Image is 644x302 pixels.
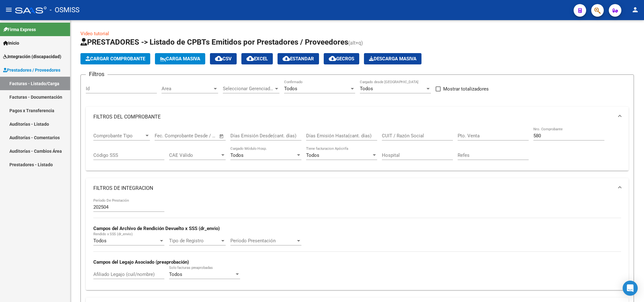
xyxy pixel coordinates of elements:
[283,55,290,62] mat-icon: cloud_download
[93,185,614,192] mat-panel-title: FILTROS DE INTEGRACION
[329,55,336,62] mat-icon: cloud_download
[364,53,421,64] button: Descarga Masiva
[186,133,216,139] input: Fecha fin
[324,53,359,64] button: Gecros
[3,53,61,60] span: Integración (discapacidad)
[364,53,421,64] app-download-masive: Descarga masiva de comprobantes (adjuntos)
[283,56,314,62] span: Estandar
[246,56,268,62] span: EXCEL
[3,67,60,74] span: Prestadores / Proveedores
[215,56,232,62] span: CSV
[80,38,348,47] span: PRESTADORES -> Listado de CPBTs Emitidos por Prestadores / Proveedores
[93,133,144,139] span: Comprobante Tipo
[360,86,373,91] span: Todos
[246,55,254,62] mat-icon: cloud_download
[5,6,13,14] mat-icon: menu
[93,259,189,265] strong: Campos del Legajo Asociado (preaprobación)
[230,152,244,158] span: Todos
[86,70,107,79] h3: Filtros
[86,178,629,198] mat-expansion-panel-header: FILTROS DE INTEGRACION
[623,281,638,296] div: Open Intercom Messenger
[80,53,150,64] button: Cargar Comprobante
[369,56,416,62] span: Descarga Masiva
[631,6,639,14] mat-icon: person
[230,238,296,244] span: Período Presentación
[223,86,274,91] span: Seleccionar Gerenciador
[93,113,614,120] mat-panel-title: FILTROS DEL COMPROBANTE
[86,127,629,171] div: FILTROS DEL COMPROBANTE
[155,133,180,139] input: Fecha inicio
[284,86,297,91] span: Todos
[93,238,107,244] span: Todos
[306,152,319,158] span: Todos
[93,226,220,231] strong: Campos del Archivo de Rendición Devuelto x SSS (dr_envio)
[86,198,629,290] div: FILTROS DE INTEGRACION
[241,53,273,64] button: EXCEL
[160,56,200,62] span: Carga Masiva
[85,56,145,62] span: Cargar Comprobante
[3,26,36,33] span: Firma Express
[80,31,109,36] a: Video tutorial
[155,53,205,64] button: Carga Masiva
[3,40,19,47] span: Inicio
[86,107,629,127] mat-expansion-panel-header: FILTROS DEL COMPROBANTE
[162,86,212,91] span: Area
[215,55,223,62] mat-icon: cloud_download
[169,272,182,277] span: Todos
[329,56,354,62] span: Gecros
[218,133,225,140] button: Open calendar
[348,40,363,46] span: (alt+q)
[169,152,220,158] span: CAE Válido
[210,53,237,64] button: CSV
[50,3,80,17] span: - OSMISS
[169,238,220,244] span: Tipo de Registro
[443,85,489,93] span: Mostrar totalizadores
[278,53,319,64] button: Estandar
